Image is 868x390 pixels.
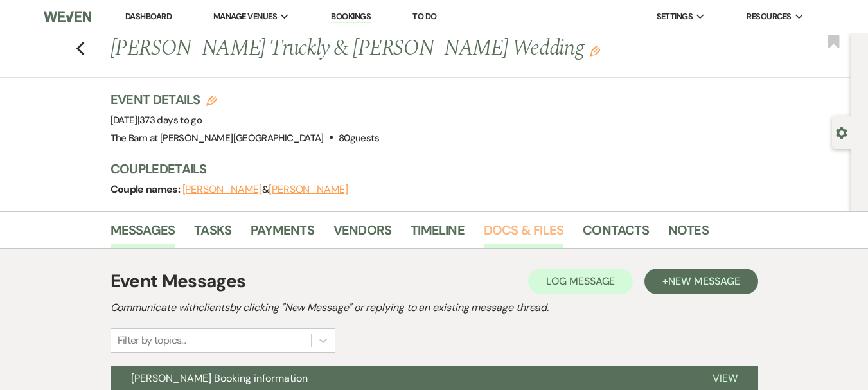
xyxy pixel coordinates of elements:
span: View [713,371,738,385]
span: The Barn at [PERSON_NAME][GEOGRAPHIC_DATA] [111,132,324,145]
span: & [182,183,348,196]
span: 80 guests [339,132,379,145]
h2: Communicate with clients by clicking "New Message" or replying to an existing message thread. [111,300,758,315]
a: Dashboard [125,11,172,22]
button: Open lead details [836,126,847,138]
span: Manage Venues [213,10,277,23]
span: 373 days to go [139,114,202,127]
a: Bookings [331,11,371,23]
span: Resources [747,10,791,23]
h3: Couple Details [111,160,830,178]
span: Settings [657,10,693,23]
span: [DATE] [111,114,202,127]
a: Vendors [333,220,391,248]
button: Edit [590,45,600,57]
span: Log Message [546,274,615,288]
a: Tasks [194,220,231,248]
span: [PERSON_NAME] Booking information [131,371,308,385]
a: Contacts [583,220,649,248]
h1: Event Messages [111,268,246,295]
span: Couple names: [111,182,182,196]
img: Weven Logo [44,3,92,30]
a: Messages [111,220,175,248]
a: Payments [251,220,314,248]
h1: [PERSON_NAME] Truckly & [PERSON_NAME] Wedding [111,33,686,64]
a: Docs & Files [484,220,563,248]
button: +New Message [644,269,757,294]
div: Filter by topics... [118,333,186,348]
span: New Message [668,274,740,288]
a: Notes [668,220,709,248]
a: To Do [412,11,436,22]
button: Log Message [528,269,633,294]
h3: Event Details [111,91,379,109]
a: Timeline [411,220,465,248]
button: [PERSON_NAME] [182,184,262,195]
span: | [137,114,202,127]
button: [PERSON_NAME] [269,184,348,195]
